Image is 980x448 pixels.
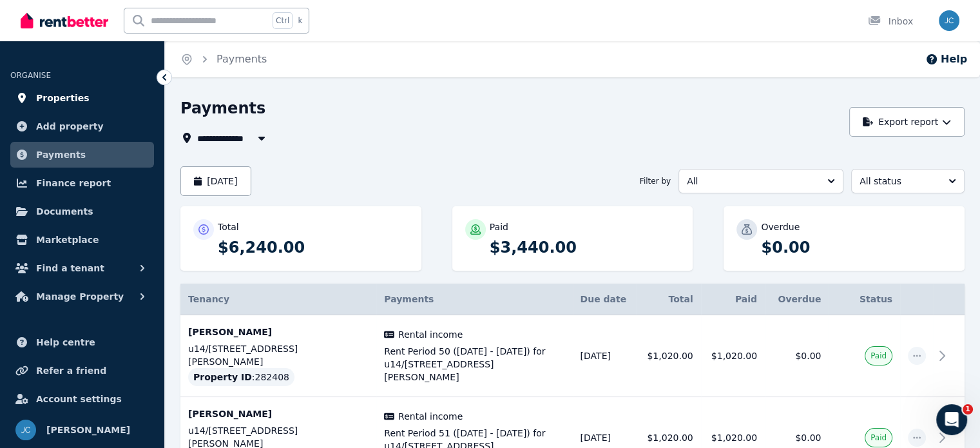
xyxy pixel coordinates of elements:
[36,147,86,162] span: Payments
[273,12,293,29] span: Ctrl
[218,237,408,258] p: $6,240.00
[761,237,952,258] p: $0.00
[10,329,154,355] a: Help centre
[963,404,973,414] span: 1
[678,169,843,193] button: All
[188,407,369,420] p: [PERSON_NAME]
[180,98,265,119] h1: Payments
[36,289,124,304] span: Manage Property
[795,433,821,443] span: $0.00
[573,315,637,397] td: [DATE]
[10,358,154,384] a: Refer a friend
[701,315,765,397] td: $1,020.00
[490,237,680,258] p: $3,440.00
[36,232,99,248] span: Marketplace
[165,41,282,77] nav: Breadcrumb
[216,53,267,65] a: Payments
[188,342,369,368] p: u14/[STREET_ADDRESS][PERSON_NAME]
[868,15,913,28] div: Inbox
[10,85,154,111] a: Properties
[640,176,671,186] span: Filter by
[637,284,700,315] th: Total
[180,166,251,196] button: [DATE]
[925,52,967,67] button: Help
[188,368,294,386] div: : 282408
[761,220,800,233] p: Overdue
[188,326,369,338] p: [PERSON_NAME]
[193,371,252,384] span: Property ID
[765,284,829,315] th: Overdue
[870,351,887,361] span: Paid
[384,294,434,304] span: Payments
[398,410,463,423] span: Rental income
[10,227,154,253] a: Marketplace
[36,363,106,378] span: Refer a friend
[46,422,130,438] span: [PERSON_NAME]
[939,10,959,31] img: Jenny Chiang
[384,345,564,384] span: Rent Period 50 ([DATE] - [DATE]) for u14/[STREET_ADDRESS][PERSON_NAME]
[398,328,463,341] span: Rental income
[36,391,122,407] span: Account settings
[15,420,36,440] img: Jenny Chiang
[36,260,104,276] span: Find a tenant
[10,386,154,412] a: Account settings
[36,175,111,191] span: Finance report
[36,335,95,350] span: Help centre
[180,284,376,315] th: Tenancy
[36,204,93,219] span: Documents
[10,170,154,196] a: Finance report
[851,169,965,193] button: All status
[637,315,700,397] td: $1,020.00
[10,113,154,139] a: Add property
[870,433,887,443] span: Paid
[687,175,817,188] span: All
[795,351,821,361] span: $0.00
[701,284,765,315] th: Paid
[298,15,302,26] span: k
[829,284,900,315] th: Status
[10,255,154,281] button: Find a tenant
[10,71,51,80] span: ORGANISE
[218,220,239,233] p: Total
[849,107,965,137] button: Export report
[10,199,154,224] a: Documents
[36,90,90,106] span: Properties
[10,284,154,309] button: Manage Property
[936,404,967,435] iframe: Intercom live chat
[490,220,508,233] p: Paid
[10,142,154,168] a: Payments
[36,119,104,134] span: Add property
[573,284,637,315] th: Due date
[860,175,938,188] span: All status
[21,11,108,30] img: RentBetter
